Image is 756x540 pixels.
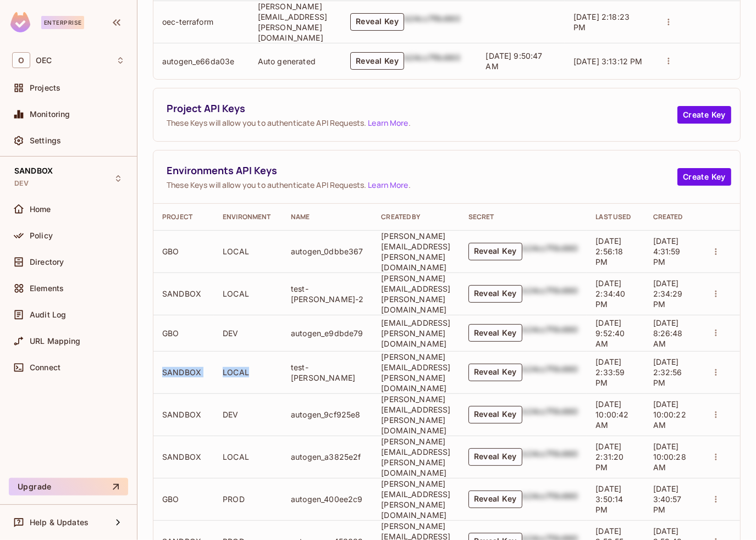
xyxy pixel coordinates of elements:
a: Learn More [368,180,408,190]
button: Reveal Key [468,448,522,466]
span: [DATE] 3:13:12 PM [573,57,643,66]
button: actions [708,407,724,422]
div: b24cc7f8c660 [404,13,460,31]
span: SANDBOX [14,166,53,175]
span: [DATE] 3:50:14 PM [595,484,623,514]
button: Reveal Key [468,364,522,381]
button: Create Key [677,106,731,124]
span: Elements [30,284,64,293]
span: Audit Log [30,310,66,319]
div: Created By [381,213,450,221]
td: autogen_e66da03e [153,43,249,79]
span: [DATE] 3:40:57 PM [653,484,682,514]
button: Reveal Key [468,324,522,342]
td: SANDBOX [153,272,214,315]
td: SANDBOX [153,393,214,436]
td: autogen_e9dbde79 [282,315,372,351]
span: Environments API Keys [167,164,677,177]
td: SANDBOX [153,436,214,478]
td: test-[PERSON_NAME] [282,351,372,393]
button: actions [708,492,724,507]
div: b24cc7f8c660 [404,52,460,70]
span: These Keys will allow you to authenticate API Requests. . [167,118,677,128]
td: [PERSON_NAME][EMAIL_ADDRESS][PERSON_NAME][DOMAIN_NAME] [372,478,459,520]
span: [DATE] 2:18:23 PM [573,12,630,32]
span: [DATE] 9:50:47 AM [486,51,543,71]
td: LOCAL [214,272,282,315]
div: b24cc7f8c660 [522,406,578,424]
button: actions [708,325,724,341]
span: Connect [30,363,60,372]
td: GBO [153,478,214,520]
td: oec-terraform [153,1,249,43]
button: actions [708,286,724,302]
button: Reveal Key [468,406,522,424]
td: GBO [153,315,214,351]
span: [DATE] 9:52:40 AM [595,318,625,348]
span: [DATE] 4:31:59 PM [653,236,681,266]
td: [PERSON_NAME][EMAIL_ADDRESS][PERSON_NAME][DOMAIN_NAME] [372,393,459,436]
div: Last Used [595,213,635,221]
div: b24cc7f8c660 [522,324,578,342]
span: Directory [30,258,64,266]
button: actions [661,14,676,30]
td: [PERSON_NAME][EMAIL_ADDRESS][PERSON_NAME][DOMAIN_NAME] [249,1,341,43]
span: [DATE] 2:31:20 PM [595,442,623,472]
td: autogen_9cf925e8 [282,393,372,436]
div: Created [653,213,691,221]
span: [DATE] 2:33:59 PM [595,357,625,387]
span: [DATE] 2:34:40 PM [595,279,625,309]
td: DEV [214,315,282,351]
button: Reveal Key [468,285,522,303]
td: [PERSON_NAME][EMAIL_ADDRESS][PERSON_NAME][DOMAIN_NAME] [372,230,459,272]
td: [PERSON_NAME][EMAIL_ADDRESS][PERSON_NAME][DOMAIN_NAME] [372,436,459,478]
td: LOCAL [214,436,282,478]
td: test-[PERSON_NAME]-2 [282,272,372,315]
td: [PERSON_NAME][EMAIL_ADDRESS][PERSON_NAME][DOMAIN_NAME] [372,351,459,393]
span: [DATE] 10:00:22 AM [653,399,686,430]
button: Reveal Key [468,243,522,260]
span: Help & Updates [30,518,89,527]
button: Upgrade [9,478,128,496]
td: GBO [153,230,214,272]
td: autogen_a3825e2f [282,436,372,478]
span: [DATE] 2:32:56 PM [653,357,682,387]
div: b24cc7f8c660 [522,364,578,381]
span: [DATE] 10:00:42 AM [595,399,628,430]
span: URL Mapping [30,337,81,346]
div: b24cc7f8c660 [522,448,578,466]
div: Name [291,213,363,221]
td: DEV [214,393,282,436]
div: Enterprise [41,16,84,29]
button: Create Key [677,168,731,186]
span: [DATE] 2:56:18 PM [595,236,623,266]
td: [EMAIL_ADDRESS][PERSON_NAME][DOMAIN_NAME] [372,315,459,351]
div: b24cc7f8c660 [522,285,578,303]
span: [DATE] 10:00:28 AM [653,442,686,472]
td: LOCAL [214,351,282,393]
span: Project API Keys [167,102,677,115]
div: Environment [223,213,273,221]
span: Monitoring [30,110,70,119]
span: Settings [30,136,61,145]
a: Learn More [368,118,408,128]
button: actions [708,244,724,259]
span: These Keys will allow you to authenticate API Requests. . [167,180,677,190]
img: SReyMgAAAABJRU5ErkJggg== [10,12,30,32]
span: Workspace: OEC [36,56,52,65]
button: Reveal Key [468,491,522,508]
div: b24cc7f8c660 [522,243,578,260]
span: O [12,52,30,68]
td: autogen_0dbbe367 [282,230,372,272]
button: actions [708,365,724,380]
td: PROD [214,478,282,520]
div: b24cc7f8c660 [522,491,578,508]
span: [DATE] 8:26:48 AM [653,318,683,348]
button: actions [708,449,724,465]
td: autogen_400ee2c9 [282,478,372,520]
div: Secret [468,213,578,221]
td: Auto generated [249,43,341,79]
span: Policy [30,231,53,240]
span: [DATE] 2:34:29 PM [653,279,683,309]
td: SANDBOX [153,351,214,393]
